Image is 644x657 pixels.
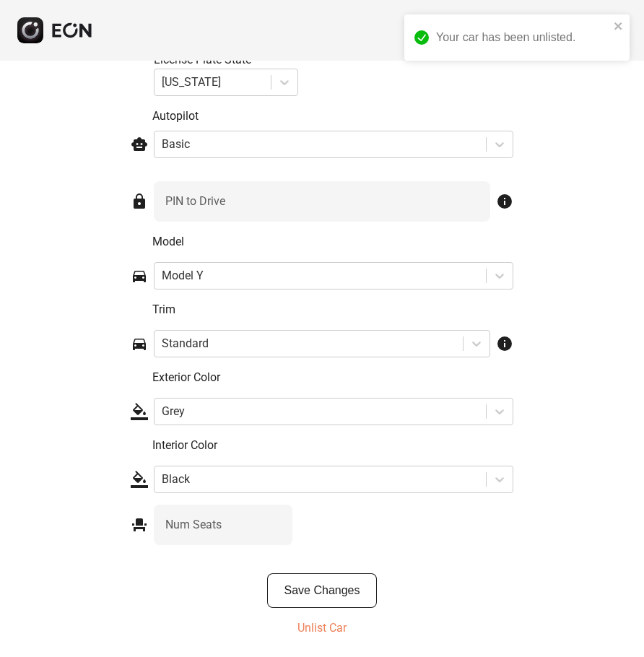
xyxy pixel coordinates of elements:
[436,29,609,46] div: Your car has been unlisted.
[297,619,347,637] p: Unlist Car
[267,573,378,608] button: Save Changes
[131,403,148,420] span: format_color_fill
[131,516,148,534] span: event_seat
[131,471,148,488] span: format_color_fill
[152,437,513,454] p: Interior Color
[131,267,148,284] span: directions_car
[131,335,148,352] span: directions_car
[131,136,148,153] span: smart_toy
[614,20,624,32] button: close
[165,193,225,210] label: PIN to Drive
[152,108,513,125] p: Autopilot
[496,335,513,352] span: info
[165,516,222,534] label: Num Seats
[496,193,513,210] span: info
[152,233,513,251] p: Model
[152,301,513,318] p: Trim
[152,369,513,386] p: Exterior Color
[131,193,148,210] span: lock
